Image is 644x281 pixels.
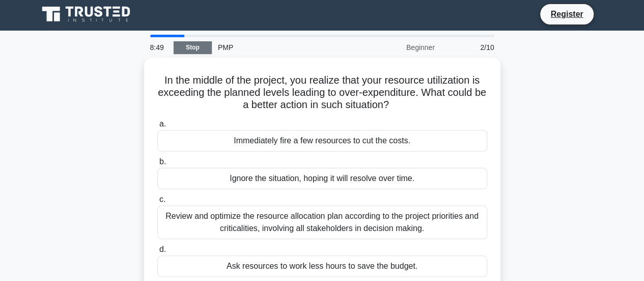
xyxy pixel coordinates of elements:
span: b. [159,157,166,166]
a: Stop [174,41,212,54]
div: Immediately fire a few resources to cut the costs. [157,130,487,151]
div: 2/10 [441,37,500,58]
span: c. [159,195,165,203]
div: 8:49 [144,37,174,58]
div: Ask resources to work less hours to save the budget. [157,256,487,277]
h5: In the middle of the project, you realize that your resource utilization is exceeding the planned... [156,74,488,112]
div: Ignore the situation, hoping it will resolve over time. [157,168,487,189]
div: PMP [212,37,352,58]
a: Register [544,8,589,20]
span: a. [159,119,166,128]
div: Review and optimize the resource allocation plan according to the project priorities and critical... [157,206,487,239]
div: Beginner [352,37,441,58]
span: d. [159,245,166,253]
